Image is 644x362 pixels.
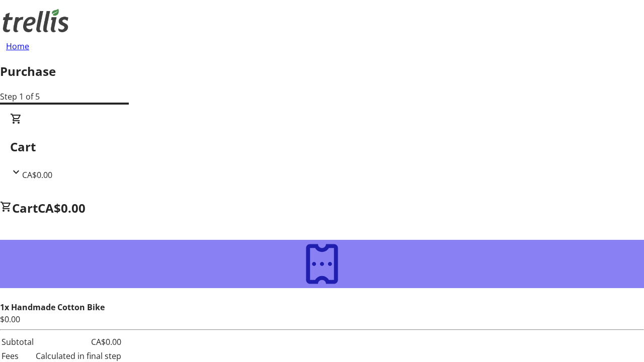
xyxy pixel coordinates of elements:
[38,200,86,216] span: CA$0.00
[35,335,122,348] td: CA$0.00
[12,200,38,216] span: Cart
[10,138,634,156] h2: Cart
[10,113,634,181] div: CartCA$0.00
[22,169,52,180] span: CA$0.00
[1,335,34,348] td: Subtotal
